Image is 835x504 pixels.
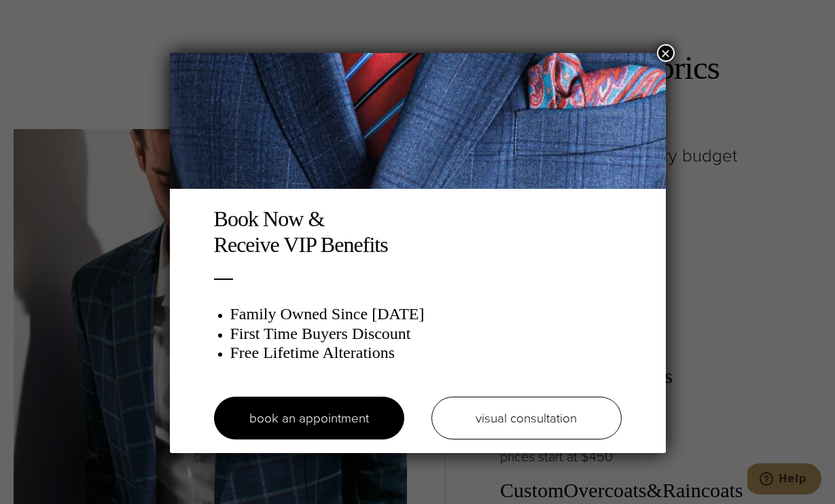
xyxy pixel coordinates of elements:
h2: Book Now & Receive VIP Benefits [214,206,622,258]
span: Help [31,10,59,22]
h3: Free Lifetime Alterations [230,343,622,363]
button: Close [657,44,675,62]
a: book an appointment [214,397,404,439]
a: visual consultation [431,397,622,439]
h3: Family Owned Since [DATE] [230,304,622,324]
h3: First Time Buyers Discount [230,324,622,344]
